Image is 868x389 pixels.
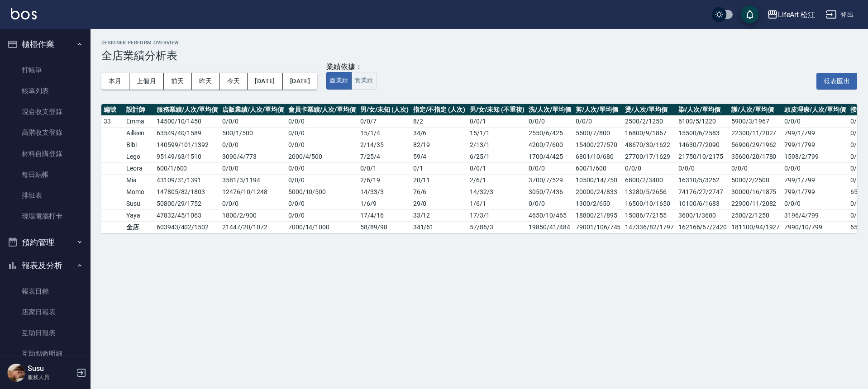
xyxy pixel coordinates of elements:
td: Momo [124,186,154,198]
td: 0 / 0 / 1 [467,115,526,127]
button: 登出 [822,6,857,23]
td: 20 / 11 [411,174,467,186]
td: 58 / 89 / 98 [358,221,410,233]
td: 16310/5/3262 [676,174,729,186]
td: 0 / 0 / 0 [286,198,358,209]
td: 7000 / 14 / 1000 [286,221,358,233]
td: 20000/24/833 [573,186,623,198]
th: 男/女/未知 (不重複) [467,104,526,116]
td: 7990/10/799 [782,221,848,233]
td: 0/0/0 [526,198,573,209]
button: [DATE] [283,73,317,90]
td: 1700/4/425 [526,151,573,162]
td: 6 / 25 / 1 [467,151,526,162]
td: 8 / 2 [411,115,467,127]
h2: Designer Perform Overview [101,40,857,46]
td: 2000 / 4 / 500 [286,151,358,162]
td: 43109 / 31 / 1391 [154,174,220,186]
th: 店販業績/人次/單均價 [220,104,286,116]
h3: 全店業績分析表 [101,49,857,62]
td: 140599 / 101 / 1392 [154,139,220,151]
p: 服務人員 [28,373,74,381]
td: 79001/106/745 [573,221,623,233]
td: 15500/6/2583 [676,127,729,139]
th: 剪/人次/單均價 [573,104,623,116]
td: 47832 / 45 / 1063 [154,209,220,221]
td: Susu [124,198,154,209]
td: 0/0/0 [676,162,729,174]
td: 0/0/0 [782,162,848,174]
th: 洗/人次/單均價 [526,104,573,116]
td: 6100/5/1220 [676,115,729,127]
td: 13280/5/2656 [623,186,676,198]
td: 2 / 6 / 19 [358,174,410,186]
td: 16800/9/1867 [623,127,676,139]
td: 35600/20/1780 [729,151,782,162]
button: 昨天 [192,73,220,90]
td: 3196/4/799 [782,209,848,221]
td: 5000 / 10 / 500 [286,186,358,198]
td: 34 / 6 [411,127,467,139]
td: 5600/7/800 [573,127,623,139]
td: 2550/6/425 [526,127,573,139]
button: 今天 [220,73,248,90]
a: 現場電腦打卡 [4,206,87,227]
button: 上個月 [129,73,164,90]
button: 報表匯出 [816,73,857,90]
td: 6800/2/3400 [623,174,676,186]
td: 10100/6/1683 [676,198,729,209]
th: 頭皮理療/人次/單均價 [782,104,848,116]
td: 0 / 0 / 7 [358,115,410,127]
a: 互助日報表 [4,323,87,343]
th: 男/女/未知 (人次) [358,104,410,116]
td: 0 / 0 / 1 [358,162,410,174]
td: 147805 / 82 / 1803 [154,186,220,198]
button: 櫃檯作業 [4,33,87,56]
td: 1598/2/799 [782,151,848,162]
td: 6801/10/680 [573,151,623,162]
td: 0 / 0 / 0 [286,127,358,139]
td: 0/0/0 [729,162,782,174]
td: 341 / 61 [411,221,467,233]
td: Emma [124,115,154,127]
td: 600 / 1 / 600 [154,162,220,174]
td: 50800 / 29 / 1752 [154,198,220,209]
img: Person [7,364,25,382]
td: 14630/7/2090 [676,139,729,151]
button: 預約管理 [4,231,87,254]
td: 74176/27/2747 [676,186,729,198]
td: 33 / 12 [411,209,467,221]
button: 虛業績 [326,72,352,90]
td: 500 / 1 / 500 [220,127,286,139]
td: 0 / 0 / 0 [286,139,358,151]
td: 147336/82/1797 [623,221,676,233]
button: save [741,5,759,24]
td: 799/1/799 [782,174,848,186]
td: Bibi [124,139,154,151]
th: 指定/不指定 (人次) [411,104,467,116]
td: 1 / 6 / 1 [467,198,526,209]
td: 0 / 1 [411,162,467,174]
td: 2 / 6 / 1 [467,174,526,186]
td: 15086/7/2155 [623,209,676,221]
td: 0/0/0 [573,115,623,127]
td: 0 / 0 / 0 [220,115,286,127]
td: 3700/7/529 [526,174,573,186]
td: 3090 / 4 / 773 [220,151,286,162]
td: 56900/29/1962 [729,139,782,151]
td: 600/1/600 [573,162,623,174]
td: 22300/11/2027 [729,127,782,139]
th: 染/人次/單均價 [676,104,729,116]
td: 17 / 3 / 1 [467,209,526,221]
td: 799/1/799 [782,127,848,139]
td: 19850/41/484 [526,221,573,233]
a: 報表目錄 [4,281,87,302]
td: 0/0/0 [782,198,848,209]
td: 22900/11/2082 [729,198,782,209]
a: 報表匯出 [816,76,857,85]
td: 4200/7/600 [526,139,573,151]
td: 0 / 0 / 0 [220,198,286,209]
td: 1800 / 2 / 900 [220,209,286,221]
a: 打帳單 [4,60,87,81]
td: 76 / 6 [411,186,467,198]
